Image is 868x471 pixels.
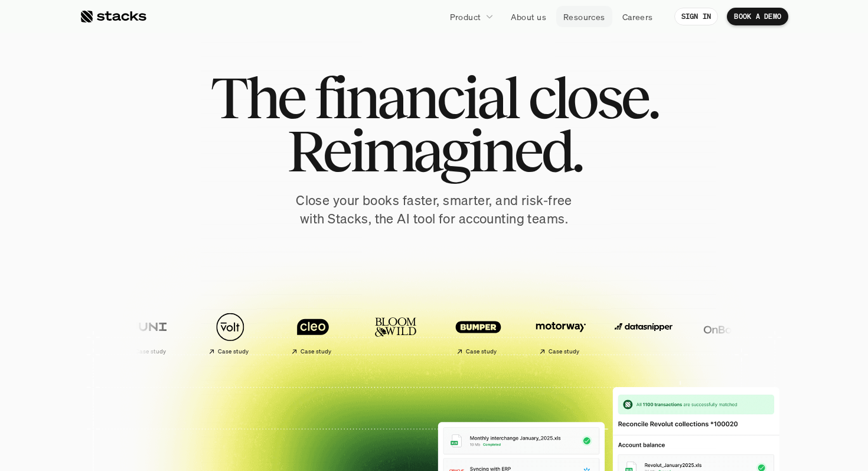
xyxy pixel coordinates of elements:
[504,6,553,27] a: About us
[134,348,165,355] h2: Case study
[465,348,496,355] h2: Case study
[734,12,781,21] p: BOOK A DEMO
[556,6,612,27] a: Resources
[445,255,537,272] p: EXPLORE PRODUCT
[299,348,331,355] h2: Case study
[547,348,579,355] h2: Case study
[425,249,557,279] a: EXPLORE PRODUCT
[521,306,598,360] a: Case study
[287,124,582,177] span: Reimagined.
[210,71,304,124] span: The
[615,6,660,27] a: Careers
[108,306,185,360] a: Case study
[331,255,399,272] p: BOOK A DEMO
[674,8,719,25] a: SIGN IN
[727,8,788,25] a: BOOK A DEMO
[273,306,350,360] a: Case study
[286,191,582,228] p: Close your books faster, smarter, and risk-free with Stacks, the AI tool for accounting teams.
[511,11,546,23] p: About us
[314,71,518,124] span: financial
[563,11,605,23] p: Resources
[622,11,653,23] p: Careers
[681,12,712,21] p: SIGN IN
[450,11,481,23] p: Product
[439,306,515,360] a: Case study
[217,348,248,355] h2: Case study
[191,306,267,360] a: Case study
[528,71,658,124] span: close.
[311,249,419,279] a: BOOK A DEMO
